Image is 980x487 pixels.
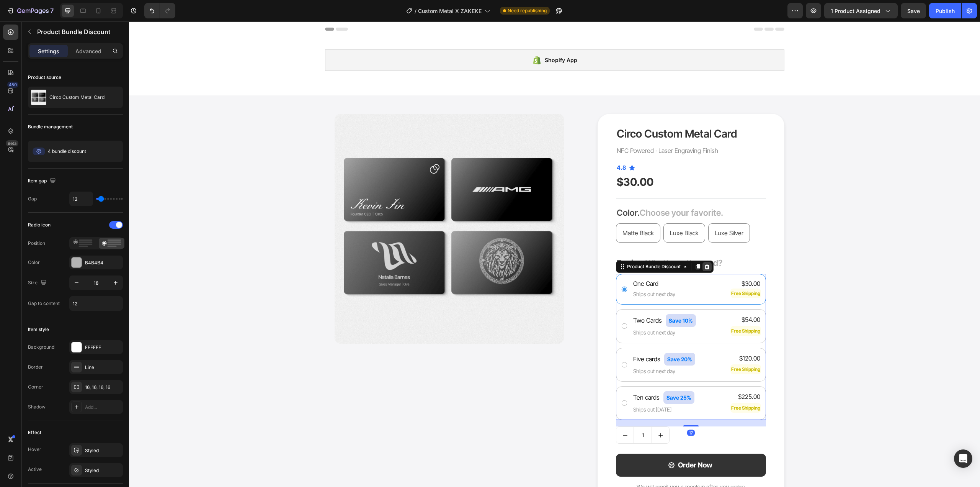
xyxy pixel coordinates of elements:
iframe: Design area [129,21,980,487]
div: Active [28,466,42,473]
div: 17 [558,408,566,414]
span: Need republishing [508,7,547,14]
input: Auto [70,297,122,310]
p: Five cards [504,334,531,342]
div: Styled [85,447,121,454]
div: 450 [7,82,18,88]
p: Save 25% [537,371,562,381]
p: Save 20% [538,333,563,343]
div: Product Bundle Discount [497,242,553,249]
p: Save 10% [540,294,564,304]
div: B4B4B4 [85,259,121,266]
p: Free Shipping [602,344,631,352]
div: Hover [28,446,41,453]
div: FFFFFF [85,344,121,351]
div: Item style [28,326,49,333]
p: Settings [38,47,59,55]
div: Beta [6,140,18,146]
p: Free Shipping [602,268,631,276]
div: Color [28,259,40,266]
span: 4 bundle discount [48,148,86,155]
div: $30.00 [601,257,632,267]
p: Design. [488,234,636,249]
div: Line [85,364,121,371]
div: Border [28,364,43,371]
p: Advanced [75,47,101,55]
span: What's on the card? [516,236,593,246]
div: Product source [28,74,61,81]
p: NFC Powered · Laser Engraving Finish [488,124,622,135]
p: Circo Custom Metal Card [49,95,105,100]
div: Gap to content [28,300,60,307]
div: Publish [936,7,955,15]
div: Corner [28,384,43,390]
div: Gap [28,195,37,202]
button: Publish [929,3,961,18]
div: Add... [85,404,121,411]
span: Luxe Silver [586,208,614,215]
strong: Order Now [549,437,583,451]
h1: Circo Custom Metal Card [487,105,627,120]
span: Custom Metal X ZAKEKE [418,7,482,15]
p: 7 [50,6,54,15]
div: Position [28,240,45,247]
p: Ten cards [504,372,531,380]
div: Open Intercom Messenger [954,449,972,468]
strong: 4.8 [488,143,497,150]
div: Bundle management [28,123,73,130]
p: Product Bundle Discount [37,27,120,36]
div: Radio icon [28,221,51,228]
span: Luxe Black [541,208,570,215]
span: Matte Black [493,208,525,215]
p: Free Shipping [602,382,631,391]
div: Size [28,278,48,288]
span: 1 product assigned [831,7,880,15]
div: Shadow [28,403,46,410]
input: Auto [70,192,93,206]
div: $54.00 [601,294,632,303]
button: 1 product assigned [824,3,898,18]
div: Item gap [28,176,57,186]
p: Free Shipping [602,305,631,314]
p: One Card [504,258,529,266]
p: Ships out [DATE] [504,383,565,393]
div: $225.00 [601,371,632,380]
button: 7 [3,3,57,18]
span: Save [907,8,920,14]
input: quantity [505,405,523,422]
button: <strong>Order Now</strong> [487,432,637,455]
button: Save [901,3,926,18]
span: We will email you a mockup after you order; [508,462,616,469]
p: Ships out next day [504,345,565,354]
button: decrement [487,405,505,422]
div: Effect [28,429,41,436]
p: Ships out next day [504,306,566,316]
div: $30.00 [487,153,637,168]
span: / [415,7,416,15]
p: Ships out next day [504,268,564,277]
p: Two Cards [504,295,533,303]
div: 16, 16, 16, 16 [85,384,121,391]
div: $120.00 [601,332,632,342]
div: Shopify App [416,34,448,43]
div: Undo/Redo [144,3,175,18]
div: Styled [85,467,121,474]
div: Background [28,344,54,351]
img: product feature img [31,90,46,105]
button: increment [523,405,540,422]
span: Choose your favorite. [511,186,594,196]
p: Color. [488,184,636,199]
